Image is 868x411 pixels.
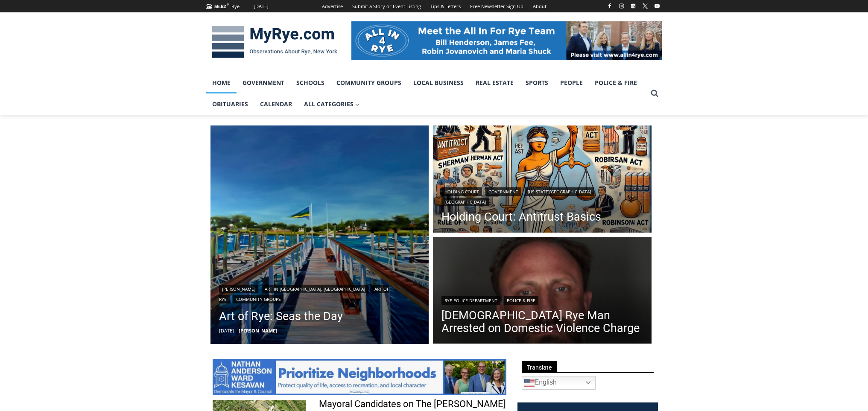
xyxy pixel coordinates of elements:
a: Art in [GEOGRAPHIC_DATA], [GEOGRAPHIC_DATA] [262,285,368,293]
div: | | | [219,283,421,303]
a: X [640,1,650,11]
a: Police & Fire [589,72,643,93]
a: [DEMOGRAPHIC_DATA] Rye Man Arrested on Domestic Violence Charge [441,309,643,335]
a: Obituaries [206,93,254,115]
a: Linkedin [628,1,638,11]
a: Home [206,72,237,93]
a: Community Groups [233,295,283,303]
a: YouTube [652,1,662,11]
span: All Categories [304,99,359,109]
span: Translate [522,361,557,373]
a: Schools [290,72,330,93]
a: Police & Fire [504,296,538,305]
img: en [524,378,535,388]
a: Read More Art of Rye: Seas the Day [210,125,429,344]
div: [DATE] [254,3,269,10]
a: English [522,376,596,390]
nav: Primary Navigation [206,72,647,115]
a: Rye Police Department [441,296,500,305]
a: Government [485,187,521,196]
a: Community Groups [330,72,407,93]
a: [GEOGRAPHIC_DATA] [441,198,489,206]
a: Read More Holding Court: Antitrust Basics [433,125,652,235]
a: Holding Court: Antitrust Basics [441,210,643,223]
a: All Categories [298,93,365,115]
a: Art of Rye: Seas the Day [219,308,421,325]
img: MyRye.com [206,20,343,64]
img: All in for Rye [351,21,662,60]
div: | [441,294,643,305]
a: Holding Court [441,187,482,196]
a: Calendar [254,93,298,115]
a: Local Business [407,72,470,93]
a: Facebook [605,1,615,11]
span: 56.62 [214,3,226,9]
img: (PHOTO: Rye PD arrested Michael P. O’Connell, age 42 of Rye, NY, on a domestic violence charge on... [433,237,652,346]
a: People [554,72,589,93]
span: F [227,2,229,6]
a: Instagram [617,1,627,11]
img: [PHOTO: Seas the Day - Shenorock Shore Club Marina, Rye 36” X 48” Oil on canvas, Commissioned & E... [210,125,429,344]
time: [DATE] [219,327,234,334]
span: – [236,327,239,334]
a: [PERSON_NAME] [239,327,277,334]
div: | | | [441,186,643,206]
a: [PERSON_NAME] [219,285,258,293]
a: Government [237,72,290,93]
a: Read More 42 Year Old Rye Man Arrested on Domestic Violence Charge [433,237,652,346]
a: Real Estate [470,72,520,93]
a: [US_STATE][GEOGRAPHIC_DATA] [525,187,594,196]
a: Sports [520,72,554,93]
img: Holding Court Anti Trust Basics Illustration DALLE 2025-10-14 [433,125,652,235]
button: View Search Form [647,86,662,101]
div: Rye [231,3,240,10]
